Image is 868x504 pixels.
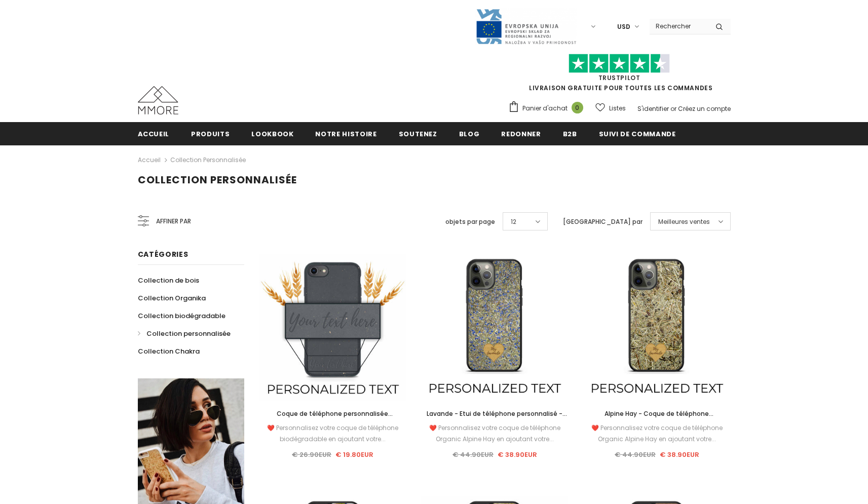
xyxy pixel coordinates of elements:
a: TrustPilot [598,73,640,82]
img: Cas MMORE [138,86,178,114]
span: Collection Organika [138,293,206,303]
span: Affiner par [156,216,191,227]
img: Javni Razpis [475,8,577,45]
label: objets par page [445,217,495,227]
span: Collection personnalisée [138,173,297,187]
span: € 38.90EUR [660,450,699,459]
span: Lavande - Etui de téléphone personnalisé - Cadeau personnalisé [427,409,567,429]
a: Alpine Hay - Coque de téléphone personnalisée - Cadeau personnalisé [583,408,730,419]
span: € 44.90EUR [615,450,656,459]
a: B2B [563,122,577,145]
span: Catégories [138,249,188,259]
span: Coque de téléphone personnalisée biodégradable - Noire [277,409,393,429]
span: Redonner [501,129,541,139]
span: Accueil [138,129,170,139]
span: € 44.90EUR [452,450,494,459]
span: Collection personnalisée [146,329,231,338]
span: Collection Chakra [138,346,200,356]
span: Panier d'achat [522,103,568,113]
a: Accueil [138,154,161,166]
a: Coque de téléphone personnalisée biodégradable - Noire [259,408,406,419]
a: S'identifier [637,104,669,113]
a: Suivi de commande [599,122,676,145]
span: € 38.90EUR [498,450,537,459]
a: Collection biodégradable [138,307,225,325]
a: Produits [191,122,230,145]
span: Collection biodégradable [138,311,225,321]
span: soutenez [399,129,437,139]
a: Blog [459,122,480,145]
a: Lavande - Etui de téléphone personnalisé - Cadeau personnalisé [421,408,568,419]
span: € 26.90EUR [292,450,331,459]
a: Collection de bois [138,272,199,289]
span: Lookbook [251,129,293,139]
span: Blog [459,129,480,139]
div: ❤️ Personnalisez votre coque de téléphone Organic Alpine Hay en ajoutant votre... [583,422,730,445]
a: soutenez [399,122,437,145]
span: Meilleures ventes [658,217,710,227]
span: Collection de bois [138,276,199,285]
span: Listes [609,103,626,113]
span: 12 [511,217,516,227]
a: Collection Chakra [138,342,200,360]
a: Notre histoire [315,122,376,145]
div: ❤️ Personnalisez votre coque de téléphone Organic Alpine Hay en ajoutant votre... [421,422,568,445]
span: Notre histoire [315,129,376,139]
span: € 19.80EUR [335,450,373,459]
a: Redonner [501,122,541,145]
span: Alpine Hay - Coque de téléphone personnalisée - Cadeau personnalisé [597,409,716,429]
span: Produits [191,129,230,139]
a: Accueil [138,122,170,145]
a: Collection Organika [138,289,206,307]
span: LIVRAISON GRATUITE POUR TOUTES LES COMMANDES [508,58,731,92]
a: Lookbook [251,122,293,145]
a: Javni Razpis [475,22,577,30]
a: Collection personnalisée [170,156,246,164]
a: Collection personnalisée [138,325,231,342]
span: or [670,104,676,113]
label: [GEOGRAPHIC_DATA] par [563,217,643,227]
span: 0 [572,102,583,113]
div: ❤️ Personnalisez votre coque de téléphone biodégradable en ajoutant votre... [259,422,406,445]
img: Faites confiance aux étoiles pilotes [569,54,670,73]
span: USD [617,22,630,32]
span: Suivi de commande [599,129,676,139]
span: B2B [563,129,577,139]
a: Panier d'achat 0 [508,101,588,116]
a: Listes [595,99,626,117]
input: Search Site [650,19,708,33]
a: Créez un compte [678,104,731,113]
